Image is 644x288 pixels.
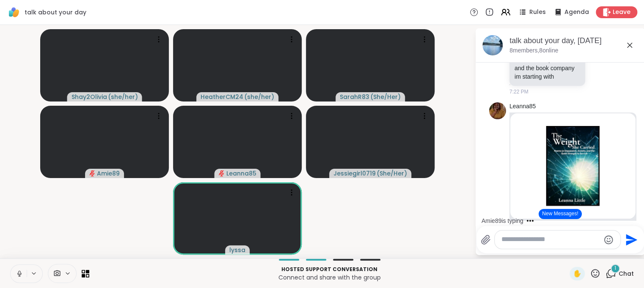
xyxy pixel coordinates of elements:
[72,93,107,101] span: Shay2Olivia
[244,93,274,101] span: ( she/her )
[201,93,243,101] span: HeatherCM24
[509,88,528,96] span: 7:22 PM
[489,102,506,119] img: https://sharewell-space-live.sfo3.digitaloceanspaces.com/user-generated/bba13f65-6aa6-4647-8b32-d...
[539,209,581,219] button: New Messages!
[229,246,245,254] span: lyssa
[219,170,225,176] span: audio-muted
[108,93,138,101] span: ( she/her )
[501,235,600,244] textarea: Type your message
[340,93,369,101] span: SarahR83
[509,102,536,111] a: Leanna85
[529,8,546,16] span: Rules
[509,47,558,55] p: 8 members, 8 online
[94,266,564,273] p: Hosted support conversation
[25,8,86,16] span: talk about your day
[377,169,407,178] span: ( She/Her )
[94,273,564,282] p: Connect and share with the group
[97,169,120,178] span: Amie89
[482,217,523,225] div: Amie89 is typing
[370,93,401,101] span: ( She/Her )
[613,8,630,16] span: Leave
[482,35,503,55] img: talk about your day, Sep 10
[510,113,636,219] img: The Weight She Carried
[621,230,640,249] button: Send
[7,5,21,19] img: ShareWell Logomark
[509,36,638,46] div: talk about your day, [DATE]
[564,8,589,16] span: Agenda
[619,269,634,278] span: Chat
[614,265,616,272] span: 1
[89,170,95,176] span: audio-muted
[333,169,376,178] span: Jessiegirl0719
[573,269,581,279] span: ✋
[226,169,256,178] span: Leanna85
[603,235,614,245] button: Emoji picker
